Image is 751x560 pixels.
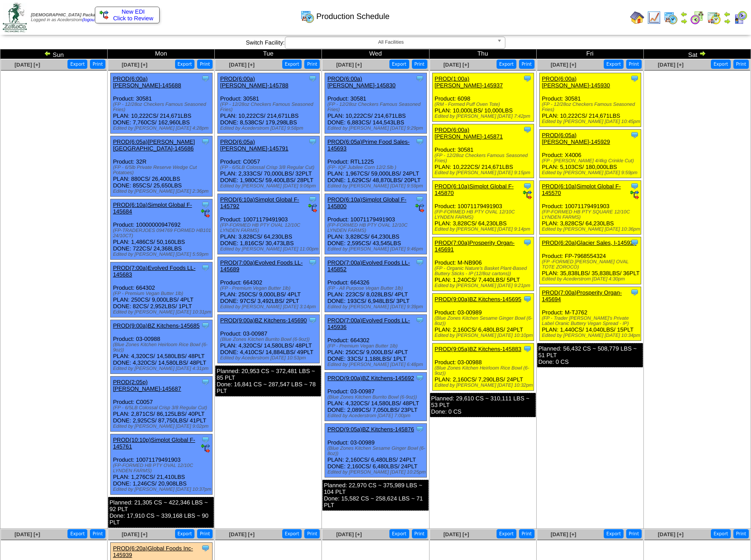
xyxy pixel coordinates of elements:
img: ediSmall.gif [523,190,532,199]
img: calendarprod.gif [664,11,678,25]
img: Tooltip [523,344,532,353]
img: Tooltip [415,258,424,267]
img: Tooltip [308,137,317,146]
span: [DATE] [+] [15,531,40,538]
div: Product: 03-00989 PLAN: 2,160CS / 6,480LBS / 24PLT [432,294,534,341]
img: Tooltip [630,182,639,190]
div: (FP - Premium Vegan Butter 1lb) [327,343,426,349]
span: All Facilities [289,37,493,48]
div: Product: 30581 PLAN: 10,222CS / 214,671LBS DONE: 7,760CS / 162,960LBS [111,73,213,134]
div: (FP-TRADERJOES 094769 FORMED HB101 24/10CT) [113,228,212,239]
div: Product: M-TJ762 PLAN: 1,440CS / 14,040LBS / 15PLT [539,287,641,341]
div: (Blue Zones Kitchen Burrito Bowl (6-9oz)) [220,337,319,342]
button: Print [412,529,427,538]
a: PROD(6:05a)Prime Food Sales-145693 [327,138,409,152]
img: Tooltip [201,74,210,83]
div: Product: 10071179491903 PLAN: 3,828CS / 64,230LBS [432,181,534,235]
a: [DATE] [+] [15,62,40,68]
div: Product: 03-00988 PLAN: 2,160CS / 7,290LBS / 24PLT [432,343,534,391]
a: [DATE] [+] [444,62,469,68]
button: Export [282,529,302,538]
a: PROD(6:05a)[PERSON_NAME]-145791 [220,138,288,152]
a: [DATE] [+] [336,531,362,538]
img: arrowleft.gif [44,50,51,57]
div: (FP - 12/28oz Checkers Famous Seasoned Fries) [327,102,426,112]
button: Export [711,529,731,538]
button: Export [67,60,87,69]
img: Tooltip [630,131,639,139]
div: Edited by [PERSON_NAME] [DATE] 9:29pm [327,126,426,131]
img: Tooltip [201,435,210,444]
img: Tooltip [308,195,317,204]
div: Product: 30581 PLAN: 10,222CS / 214,671LBS [432,124,534,178]
a: New EDI Click to Review [100,8,155,22]
img: ediSmall.gif [201,444,210,453]
td: Sun [0,49,108,59]
div: Edited by [PERSON_NAME] [DATE] 11:00pm [220,246,319,252]
div: Product: 03-00988 PLAN: 4,320CS / 14,580LBS / 48PLT DONE: 4,320CS / 14,580LBS / 48PLT [111,320,213,374]
div: Planned: 21,305 CS ~ 422,346 LBS ~ 92 PLT Done: 17,910 CS ~ 339,168 LBS ~ 90 PLT [108,497,214,528]
div: (Blue Zones Kitchen Sesame Ginger Bowl (6-8oz)) [327,446,426,456]
div: Product: RTL1225 PLAN: 1,967CS / 59,000LBS / 24PLT DONE: 1,629CS / 48,870LBS / 20PLT [325,136,427,191]
a: PROD(6:00a)[PERSON_NAME]-145830 [327,75,396,89]
div: Product: 32R PLAN: 880CS / 26,400LBS DONE: 855CS / 25,650LBS [111,136,213,197]
img: calendarinout.gif [707,11,721,25]
button: Export [711,60,731,69]
div: (FP - Organic Nature's Basket Plant-Based Buttery Sticks - IP (12/8oz cartons)) [435,266,534,276]
span: Production Schedule [316,12,389,21]
div: Product: 664326 PLAN: 223CS / 8,028LBS / 4PLT DONE: 193CS / 6,948LBS / 3PLT [325,257,427,312]
button: Print [519,60,534,69]
div: Edited by [PERSON_NAME] [DATE] 10:10pm [435,333,534,338]
img: Tooltip [523,182,532,190]
div: Edited by [PERSON_NAME] [DATE] 9:46pm [327,246,426,252]
div: Edited by [PERSON_NAME] [DATE] 9:02pm [113,424,212,429]
button: Print [626,529,642,538]
button: Print [90,529,105,538]
a: [DATE] [+] [444,531,469,538]
div: Edited by Acederstrom [DATE] 4:30pm [542,276,641,282]
div: Edited by [PERSON_NAME] [DATE] 10:37pm [113,487,212,492]
div: Product: 03-00987 PLAN: 4,320CS / 14,580LBS / 48PLT DONE: 2,089CS / 7,050LBS / 23PLT [325,373,427,421]
div: Product: 30581 PLAN: 10,222CS / 214,671LBS DONE: 6,883CS / 144,543LBS [325,73,427,134]
div: (FP-FORMED HB PTY OVAL 12/10C LYNDEN FARMS) [113,463,212,474]
div: Product: C0057 PLAN: 2,333CS / 70,000LBS / 32PLT DONE: 1,980CS / 59,400LBS / 28PLT [218,136,320,191]
div: (FP-FORMED HB PTY SQUARE 12/10C LYNDEN FARMS) [542,209,641,220]
a: PROD(9:05a)BZ Kitchens-145883 [435,346,522,352]
img: Tooltip [201,377,210,386]
div: (FP - 12/28oz Checkers Famous Seasoned Fries) [435,153,534,164]
div: (FP- IQF Jubilee Corn 12/2.5lb ) [327,165,426,170]
a: PROD(6:00a)[PERSON_NAME]-145688 [113,75,181,89]
button: Export [175,60,195,69]
div: Edited by [PERSON_NAME] [DATE] 10:34pm [542,333,641,338]
a: PROD(7:00a)Prosperity Organ-145691 [435,239,515,253]
img: Tooltip [630,238,639,247]
a: [DATE] [+] [658,62,684,68]
div: (FP - Premium Vegan Butter 1lb) [113,291,212,296]
div: Product: 664302 PLAN: 250CS / 9,000LBS / 4PLT DONE: 82CS / 2,952LBS / 1PLT [111,262,213,317]
td: Sat [643,49,751,59]
a: PROD(6:05a)[PERSON_NAME]-145929 [542,132,610,145]
span: [DATE] [+] [229,62,254,68]
div: Product: 03-00987 PLAN: 4,320CS / 14,580LBS / 48PLT DONE: 4,410CS / 14,884LBS / 49PLT [218,315,320,363]
div: (Blue Zones Kitchen Burrito Bowl (6-9oz)) [327,395,426,400]
div: (FP - 12/28oz Checkers Famous Seasoned Fries) [113,102,212,112]
div: (FP - Premium Vegan Butter 1lb) [220,286,319,291]
a: PROD(7:00a)Evolved Foods LL-145936 [327,317,410,330]
img: Tooltip [523,74,532,83]
a: [DATE] [+] [336,62,362,68]
button: Print [733,60,749,69]
a: PROD(6:00a)[PERSON_NAME]-145871 [435,127,503,140]
a: PROD(6:00a)[PERSON_NAME]-145930 [542,75,610,89]
img: Tooltip [630,74,639,83]
button: Export [175,529,195,538]
div: Product: 6098 PLAN: 10,000LBS / 10,000LBS [432,73,534,122]
img: Tooltip [308,258,317,267]
a: PROD(7:00a)Prosperity Organ-145694 [542,289,622,302]
button: Print [304,529,320,538]
div: Planned: 22,970 CS ~ 375,989 LBS ~ 104 PLT Done: 15,582 CS ~ 258,624 LBS ~ 71 PLT [322,480,428,511]
div: Edited by [PERSON_NAME] [DATE] 9:14pm [435,227,534,232]
div: Edited by Acederstrom [DATE] 10:53pm [220,355,319,361]
div: (FP - [PERSON_NAME] 4/4kg Crinkle Cut) [542,158,641,164]
img: Tooltip [415,373,424,382]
